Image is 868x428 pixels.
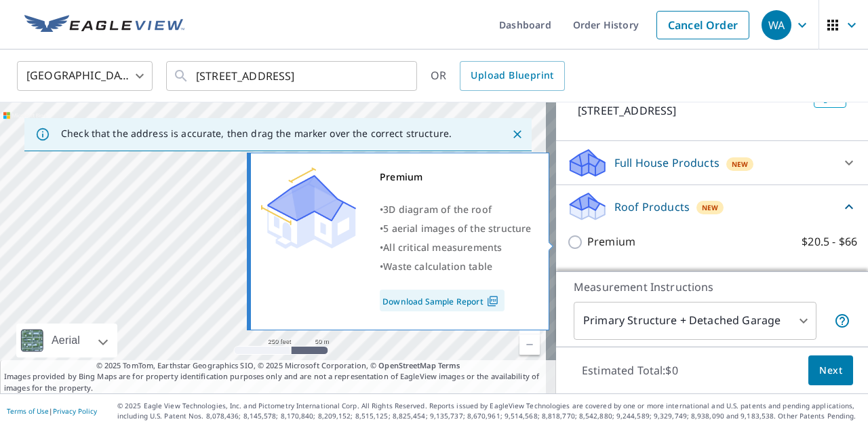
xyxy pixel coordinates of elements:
img: Pdf Icon [484,295,502,307]
p: © 2025 Eagle View Technologies, Inc. and Pictometry International Corp. All Rights Reserved. Repo... [117,401,861,421]
div: • [380,238,532,257]
a: Privacy Policy [53,406,97,416]
p: Measurement Instructions [574,279,850,295]
div: • [380,219,532,238]
span: Next [819,362,842,379]
a: Terms [438,360,460,370]
a: Current Level 17, Zoom Out [519,334,540,355]
p: Check that the address is accurate, then drag the marker over the correct structure. [61,128,452,140]
span: 5 aerial images of the structure [383,222,531,235]
span: New [702,202,719,213]
a: Terms of Use [7,406,49,416]
span: Waste calculation table [383,260,492,273]
p: Roof Products [614,199,690,215]
p: Estimated Total: $0 [571,355,689,385]
div: Premium [380,168,532,187]
p: | [7,407,97,415]
div: Roof ProductsNew [567,191,857,222]
div: Aerial [47,324,84,357]
button: Next [808,355,853,386]
div: Primary Structure + Detached Garage [574,302,816,340]
span: © 2025 TomTom, Earthstar Geographics SIO, © 2025 Microsoft Corporation, © [96,360,460,372]
button: Close [509,125,526,143]
img: Premium [261,168,356,249]
a: OpenStreetMap [378,360,435,370]
div: [GEOGRAPHIC_DATA] [17,57,153,95]
div: OR [431,61,565,91]
a: Upload Blueprint [460,61,564,91]
span: Upload Blueprint [471,67,553,84]
input: Search by address or latitude-longitude [196,57,389,95]
p: Full House Products [614,155,719,171]
p: [STREET_ADDRESS] [578,102,808,119]
div: • [380,200,532,219]
div: Aerial [16,324,117,357]
div: WA [762,10,791,40]
a: Cancel Order [656,11,749,39]
img: EV Logo [24,15,184,35]
a: Download Sample Report [380,290,505,311]
span: New [732,159,749,170]
span: All critical measurements [383,241,502,254]
div: • [380,257,532,276]
p: Premium [587,233,635,250]
span: 3D diagram of the roof [383,203,492,216]
div: Full House ProductsNew [567,147,857,179]
p: $20.5 - $66 [802,233,857,250]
